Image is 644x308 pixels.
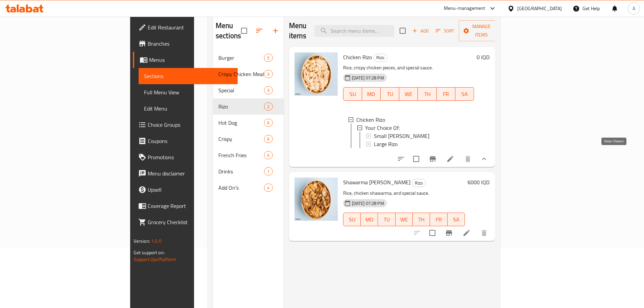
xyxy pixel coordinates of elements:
button: SA [448,213,465,226]
span: Crispy [218,135,264,143]
button: show more [476,151,492,167]
span: Chicken Rizo [343,52,372,62]
p: Rice, chicken shawarma, and special sauce. [343,189,465,197]
span: Hot Dog [218,119,264,127]
a: Edit Menu [139,100,238,117]
div: items [264,86,272,94]
nav: Menu sections [213,47,284,198]
p: Rice, crispy chicken pieces, and special sauce. [343,64,474,72]
span: Select to update [425,226,439,240]
button: Branch-specific-item [441,225,457,241]
button: SA [455,87,474,101]
span: TH [415,215,427,224]
span: FR [433,215,445,224]
span: SA [458,89,471,99]
a: Menu disclaimer [133,165,238,182]
span: Chicken Rizo [356,116,385,124]
div: Rizo [373,54,387,62]
span: Choice Groups [148,121,232,129]
h6: 0 IQD [477,52,490,62]
button: sort-choices [393,151,409,167]
span: 6 [264,152,272,159]
button: SU [343,87,362,101]
div: [GEOGRAPHIC_DATA] [517,5,562,12]
span: Shawarma [PERSON_NAME] [343,177,410,187]
a: Menus [133,52,238,68]
span: Get support on: [134,248,165,257]
span: Select all sections [237,24,251,38]
span: 6 [264,136,272,142]
button: TU [381,87,399,101]
button: SU [343,213,361,226]
button: Add [410,26,431,36]
span: 5 [264,55,272,61]
button: FR [430,213,447,226]
span: MO [363,215,375,224]
span: 3 [264,71,272,77]
a: Full Menu View [139,84,238,100]
span: SU [346,89,359,99]
span: Edit Restaurant [148,23,232,31]
span: TU [383,89,397,99]
img: Shawarma Rizo [294,177,338,221]
input: search [314,25,394,37]
span: Promotions [148,153,232,161]
div: Add On's4 [213,180,284,196]
a: Grocery Checklist [133,214,238,230]
span: Grocery Checklist [148,218,232,226]
div: Drinks1 [213,163,284,180]
span: Crispy Chicken Meals [218,70,264,78]
span: WE [398,215,410,224]
span: Burger [218,54,264,62]
div: Hot Dog6 [213,115,284,131]
span: Menu disclaimer [148,169,232,177]
a: Upsell [133,182,238,198]
button: WE [396,213,413,226]
span: Rizo [412,179,426,187]
div: Crispy Chicken Meals3 [213,66,284,82]
a: Coupons [133,133,238,149]
span: Small [PERSON_NAME] [374,132,429,140]
button: delete [460,151,476,167]
img: Chicken Rizo [294,52,338,96]
a: Choice Groups [133,117,238,133]
span: 1.0.0 [151,237,162,245]
span: Select section [396,24,410,38]
span: Sort [436,27,454,35]
div: Menu-management [444,4,485,13]
span: Full Menu View [144,88,232,96]
h6: 6000 IQD [468,177,490,187]
div: items [264,184,272,192]
span: Select to update [409,152,423,166]
span: Manage items [464,22,499,39]
span: Your Choice Of: [365,124,400,132]
span: [DATE] 07:28 PM [349,75,387,81]
h2: Menu items [289,21,307,41]
a: Promotions [133,149,238,165]
button: MO [361,213,378,226]
span: Upsell [148,186,232,194]
button: TH [413,213,430,226]
div: items [264,54,272,62]
span: 2 [264,103,272,110]
span: Drinks [218,167,264,175]
a: Edit menu item [462,229,471,237]
span: Add [411,27,430,35]
div: Burger5 [213,50,284,66]
span: French Fries [218,151,264,159]
button: TH [418,87,436,101]
span: TH [421,89,434,99]
span: Rizo [374,54,387,62]
span: TU [381,215,392,224]
button: MO [362,87,381,101]
div: items [264,119,272,127]
span: Coverage Report [148,202,232,210]
span: 4 [264,185,272,191]
div: items [264,102,272,111]
div: Rizo2 [213,98,284,115]
span: Sections [144,72,232,80]
div: French Fries6 [213,147,284,163]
